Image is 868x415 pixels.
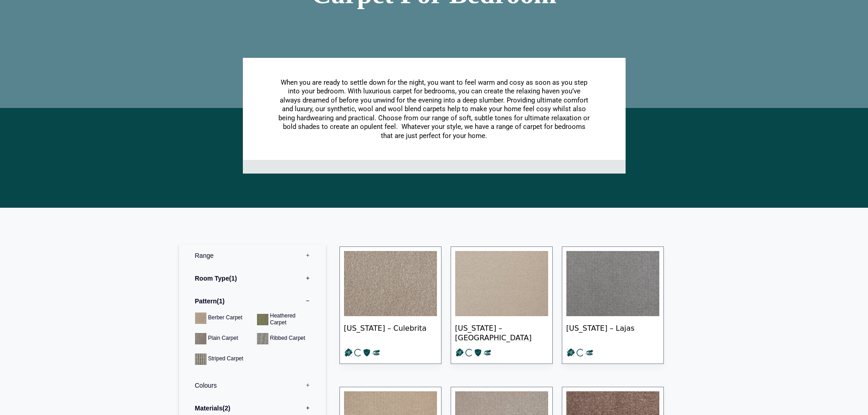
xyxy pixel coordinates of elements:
span: 1 [217,297,225,305]
span: [US_STATE] – Lajas [566,316,659,348]
a: [US_STATE] – Lajas [562,246,664,364]
a: [US_STATE] – Culebrita [339,246,442,364]
span: When you are ready to settle down for the night, you want to feel warm and cosy as soon as you st... [278,78,590,140]
label: Colours [186,374,319,397]
a: [US_STATE] – [GEOGRAPHIC_DATA] [451,246,553,364]
label: Range [186,244,319,267]
span: [US_STATE] – Culebrita [344,316,437,348]
label: Room Type [186,267,319,290]
span: [US_STATE] – [GEOGRAPHIC_DATA] [455,316,548,348]
span: 2 [222,405,230,412]
span: 1 [229,275,237,282]
label: Pattern [186,290,319,313]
